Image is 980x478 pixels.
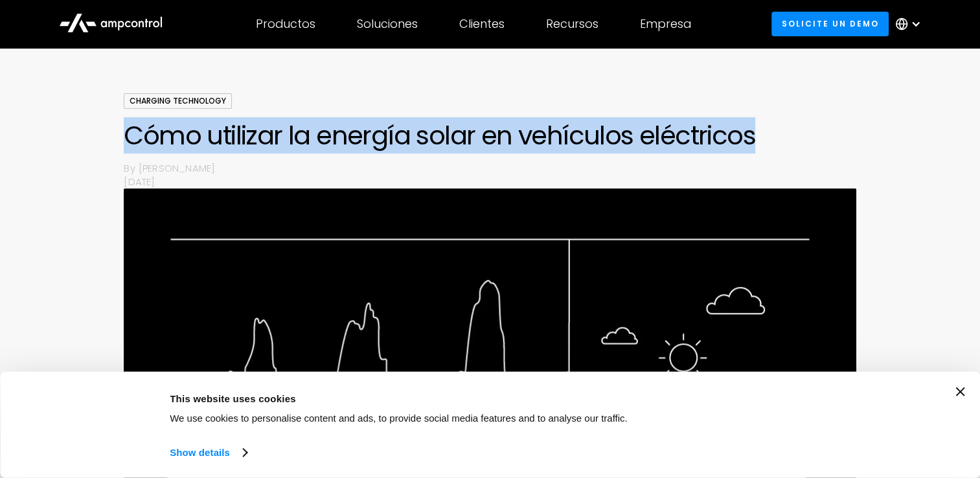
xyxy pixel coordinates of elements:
div: Charging Technology [124,93,232,109]
div: Clientes [459,17,505,31]
p: By [124,161,138,175]
div: Empresa [640,17,691,31]
div: Recursos [546,17,598,31]
a: Solicite un demo [771,12,889,36]
h1: Cómo utilizar la energía solar en vehículos eléctricos [124,120,856,151]
div: Soluciones [357,17,418,31]
button: Close banner [955,387,964,396]
div: Productos [256,17,315,31]
div: This website uses cookies [170,391,717,406]
button: Okay [746,387,931,425]
p: [PERSON_NAME] [139,161,856,175]
span: We use cookies to personalise content and ads, to provide social media features and to analyse ou... [170,413,628,424]
p: [DATE] [124,175,856,188]
a: Show details [170,443,246,462]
